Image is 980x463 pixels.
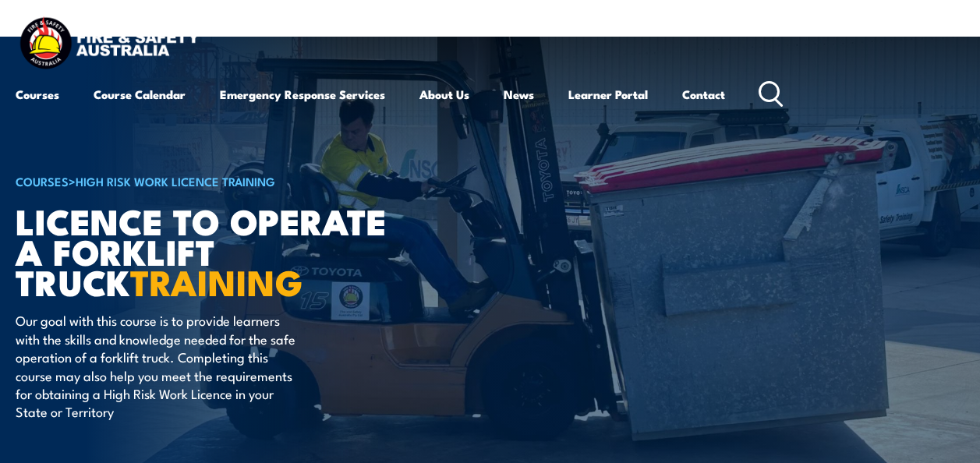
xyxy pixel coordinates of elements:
a: Emergency Response Services [220,76,385,113]
a: News [504,76,534,113]
a: Contact [682,76,725,113]
p: Our goal with this course is to provide learners with the skills and knowledge needed for the saf... [16,311,300,420]
a: About Us [419,76,469,113]
strong: TRAINING [130,254,303,308]
a: COURSES [16,172,69,189]
a: High Risk Work Licence Training [76,172,275,189]
a: Learner Portal [568,76,648,113]
h6: > [16,171,401,190]
a: Courses [16,76,59,113]
h1: Licence to operate a forklift truck [16,205,401,296]
a: Course Calendar [94,76,186,113]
